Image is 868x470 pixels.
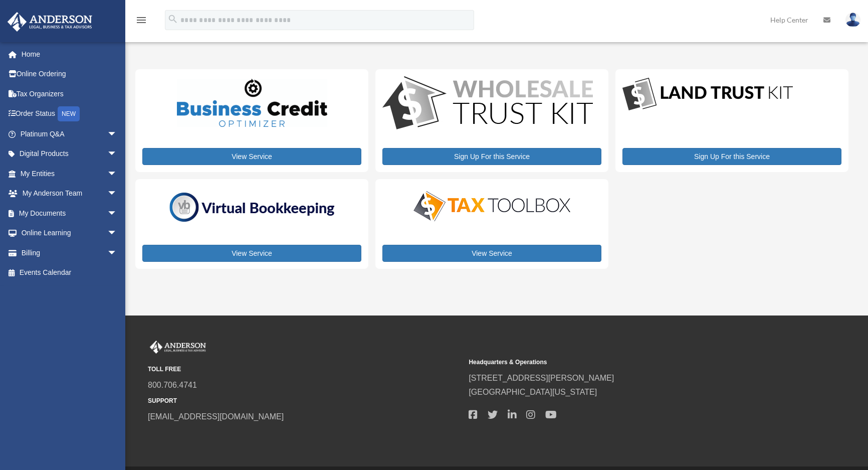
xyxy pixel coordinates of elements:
[148,396,462,406] small: SUPPORT
[107,184,127,204] span: arrow_drop_down
[382,76,593,132] img: WS-Trust-Kit-lgo-1.jpg
[148,341,208,354] img: Anderson Advisors Platinum Portal
[142,245,361,262] a: View Service
[7,84,132,104] a: Tax Organizers
[58,106,80,121] div: NEW
[7,124,132,144] a: Platinum Q&Aarrow_drop_down
[622,76,793,113] img: LandTrust_lgo-1.jpg
[382,148,601,165] a: Sign Up For this Service
[5,12,95,32] img: Anderson Advisors Platinum Portal
[107,164,127,184] span: arrow_drop_down
[7,144,127,164] a: Digital Productsarrow_drop_down
[7,164,132,184] a: My Entitiesarrow_drop_down
[469,388,597,396] a: [GEOGRAPHIC_DATA][US_STATE]
[107,124,127,144] span: arrow_drop_down
[148,412,284,421] a: [EMAIL_ADDRESS][DOMAIN_NAME]
[167,14,178,25] i: search
[7,64,132,84] a: Online Ordering
[622,148,841,165] a: Sign Up For this Service
[7,223,132,243] a: Online Learningarrow_drop_down
[7,184,132,204] a: My Anderson Teamarrow_drop_down
[135,14,147,26] i: menu
[7,203,132,223] a: My Documentsarrow_drop_down
[469,374,614,382] a: [STREET_ADDRESS][PERSON_NAME]
[7,44,132,64] a: Home
[107,243,127,263] span: arrow_drop_down
[107,223,127,244] span: arrow_drop_down
[107,203,127,224] span: arrow_drop_down
[142,148,361,165] a: View Service
[107,144,127,165] span: arrow_drop_down
[148,381,197,389] a: 800.706.4741
[845,13,860,27] img: User Pic
[382,245,601,262] a: View Service
[7,104,132,124] a: Order StatusNEW
[135,18,147,26] a: menu
[7,243,132,263] a: Billingarrow_drop_down
[7,263,132,283] a: Events Calendar
[469,357,782,368] small: Headquarters & Operations
[148,364,462,375] small: TOLL FREE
